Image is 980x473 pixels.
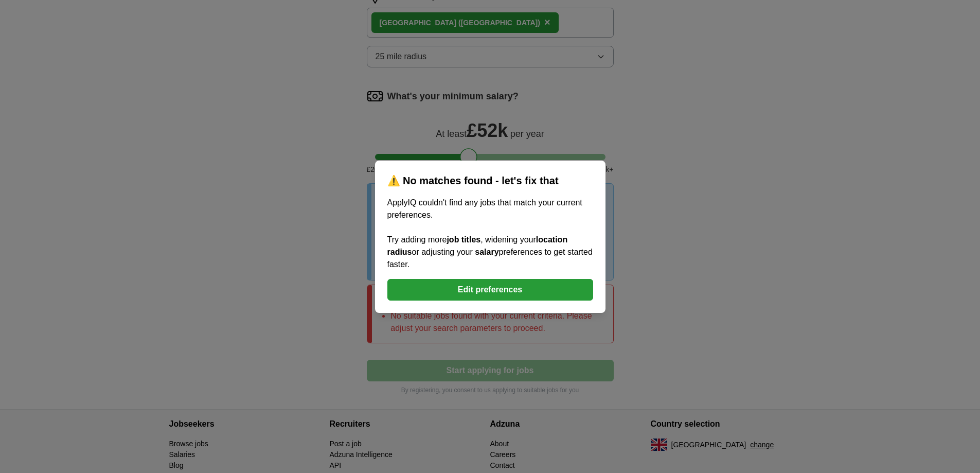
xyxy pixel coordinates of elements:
button: Edit preferences [387,279,593,301]
b: job titles [447,235,480,244]
span: ⚠️ No matches found - let's fix that [387,175,559,186]
b: salary [475,248,498,256]
b: location radius [387,235,568,256]
span: ApplyIQ couldn't find any jobs that match your current preferences. Try adding more , widening yo... [387,198,593,269]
